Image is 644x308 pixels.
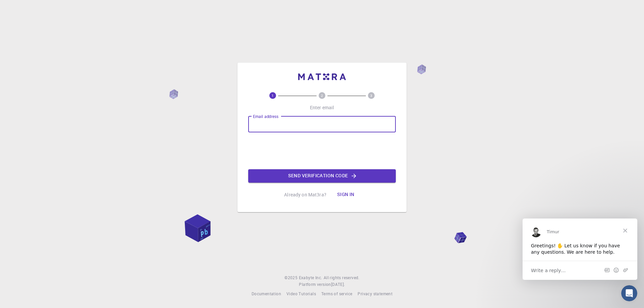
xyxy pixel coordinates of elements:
[299,281,331,288] span: Platform version
[321,291,352,296] span: Terms of service
[271,138,373,164] iframe: reCAPTCHA
[272,93,274,98] text: 1
[321,291,352,297] a: Terms of service
[310,104,334,111] p: Enter email
[331,281,345,288] a: [DATE].
[523,219,637,280] iframe: Intercom live chat message
[286,291,316,296] span: Video Tutorials
[331,282,345,287] span: [DATE] .
[358,291,392,296] span: Privacy statement
[252,291,281,296] span: Documentation
[284,191,326,198] p: Already on Mat3ra?
[286,291,316,297] a: Video Tutorials
[324,274,360,281] span: All rights reserved.
[299,274,322,281] a: Exabyte Inc.
[358,291,392,297] a: Privacy statement
[284,274,299,281] span: © 2025
[252,291,281,297] a: Documentation
[248,169,396,183] button: Send verification code
[253,114,278,119] label: Email address
[321,93,323,98] text: 2
[621,285,637,301] iframe: Intercom live chat
[332,188,360,201] button: Sign in
[299,275,322,280] span: Exabyte Inc.
[370,93,372,98] text: 3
